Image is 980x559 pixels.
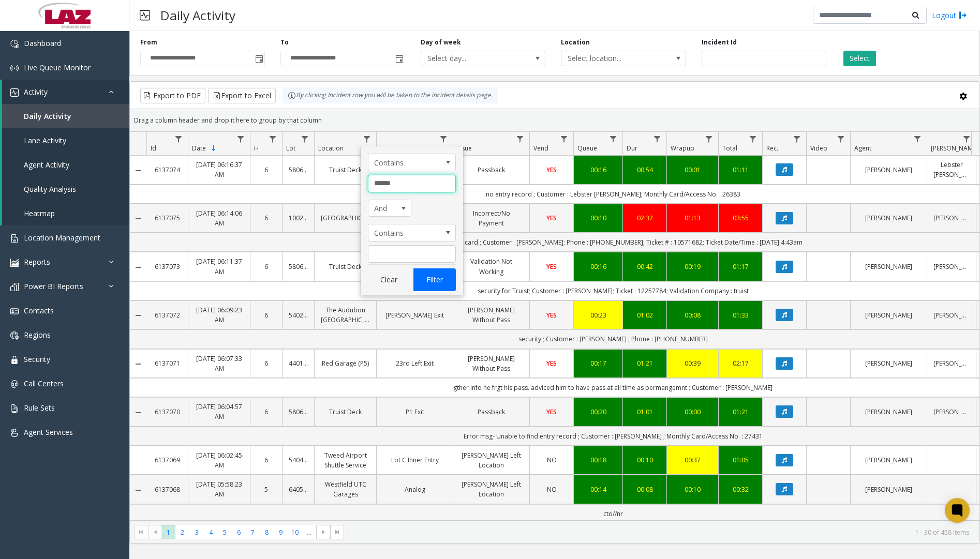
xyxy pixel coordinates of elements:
a: 580648 [289,165,308,175]
a: [DATE] 06:11:37 AM [195,256,244,276]
span: Total [722,144,737,153]
a: YES [536,165,567,175]
a: NO [536,455,567,465]
a: 6137074 [153,165,182,175]
span: Page 3 [190,525,204,539]
a: Quality Analysis [2,177,129,201]
div: 00:37 [673,455,712,465]
span: Page 1 [161,525,175,539]
a: 6137068 [153,485,182,494]
a: YES [536,358,567,368]
a: 01:11 [725,165,756,175]
span: Select day... [421,51,520,66]
a: [PERSON_NAME] Without Pass [459,305,523,325]
span: Rec. [766,144,778,153]
a: [PERSON_NAME] [933,213,970,223]
a: H Filter Menu [266,132,280,146]
input: Location Filter [368,245,456,263]
span: And [368,200,403,217]
div: 00:32 [725,485,756,494]
span: Contains [368,154,438,171]
a: 6137071 [153,358,182,368]
span: Go to the next page [316,525,330,539]
label: Location [561,38,590,47]
a: 580648 [289,262,308,271]
a: [PERSON_NAME] [857,262,920,271]
a: 00:10 [580,213,616,223]
a: 01:17 [725,262,756,271]
span: Page 11 [302,525,316,539]
a: 100221 [289,213,308,223]
img: 'icon' [10,259,19,267]
a: [PERSON_NAME] [933,262,970,271]
img: pageIcon [140,3,150,28]
button: Export to PDF [140,88,205,103]
span: YES [546,214,557,222]
a: 01:13 [673,213,712,223]
a: Collapse Details [130,263,146,271]
a: [PERSON_NAME] [933,310,970,320]
span: Activity [24,87,48,97]
span: Issue [457,144,472,153]
a: 02:32 [629,213,660,223]
a: [PERSON_NAME] [933,407,970,417]
a: 00:20 [580,407,616,417]
span: Agent Services [24,427,73,437]
span: Page 5 [218,525,232,539]
label: To [280,38,289,47]
span: Location Filter Logic [368,200,411,217]
h3: Daily Activity [155,3,241,28]
a: 03:55 [725,213,756,223]
label: From [140,38,157,47]
a: 6137072 [153,310,182,320]
a: 6137075 [153,213,182,223]
a: Parker Filter Menu [960,132,974,146]
div: Data table [130,132,979,520]
a: 540419 [289,455,308,465]
a: 01:02 [629,310,660,320]
span: Agent Activity [24,160,69,170]
a: 00:01 [673,165,712,175]
a: 00:54 [629,165,660,175]
a: 00:17 [580,358,616,368]
a: 01:05 [725,455,756,465]
a: [DATE] 06:14:06 AM [195,208,244,228]
a: [PERSON_NAME] [857,485,920,494]
label: Day of week [421,38,461,47]
div: By clicking Incident row you will be taken to the incident details page. [283,88,498,103]
span: Location Management [24,233,100,243]
img: 'icon' [10,429,19,437]
div: 00:39 [673,358,712,368]
a: Total Filter Menu [746,132,760,146]
a: [PERSON_NAME] [857,165,920,175]
a: [PERSON_NAME] [857,213,920,223]
a: NO [536,485,567,494]
a: Wrapup Filter Menu [702,132,716,146]
span: H [254,144,259,153]
div: 01:33 [725,310,756,320]
span: YES [546,165,557,174]
img: infoIcon.svg [288,92,296,100]
a: Westfield UTC Garages [321,479,370,499]
span: Go to the last page [333,528,341,536]
div: 01:21 [725,407,756,417]
span: YES [546,311,557,320]
span: Page 9 [274,525,288,539]
img: 'icon' [10,64,19,72]
input: Location Filter [368,175,456,192]
span: Select location... [561,51,660,66]
a: 00:18 [580,455,616,465]
span: YES [546,407,557,416]
span: Call Centers [24,379,64,388]
a: [DATE] 06:07:33 AM [195,354,244,373]
a: [DATE] 06:02:45 AM [195,450,244,470]
a: Analog [383,485,447,494]
a: Passback [459,165,523,175]
img: 'icon' [10,356,19,364]
div: 00:16 [580,262,616,271]
span: YES [546,262,557,271]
